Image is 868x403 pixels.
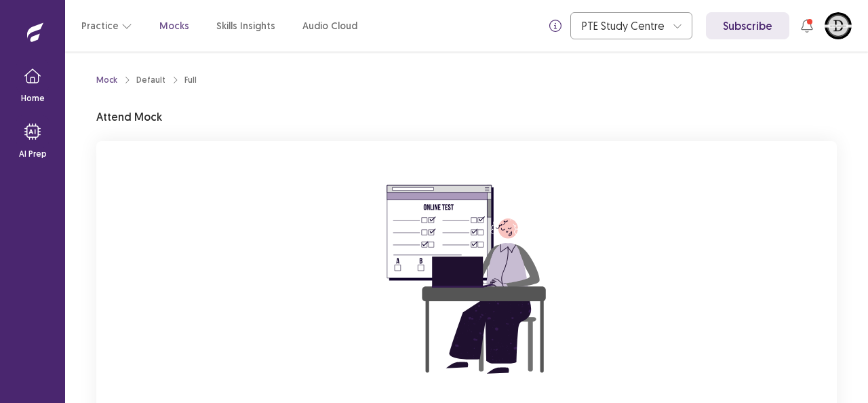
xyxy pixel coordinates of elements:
[96,74,197,86] nav: breadcrumb
[543,14,568,38] button: info
[302,19,357,33] a: Audio Cloud
[96,74,117,86] a: Mock
[19,148,47,160] p: AI Prep
[825,12,852,39] button: User Profile Image
[184,74,197,86] div: Full
[706,12,789,39] a: Subscribe
[159,19,189,33] a: Mocks
[21,92,45,104] p: Home
[344,157,589,402] img: attend-mock
[582,13,666,39] div: PTE Study Centre
[96,109,162,125] p: Attend Mock
[216,19,275,33] a: Skills Insights
[136,74,165,86] div: Default
[81,14,132,38] button: Practice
